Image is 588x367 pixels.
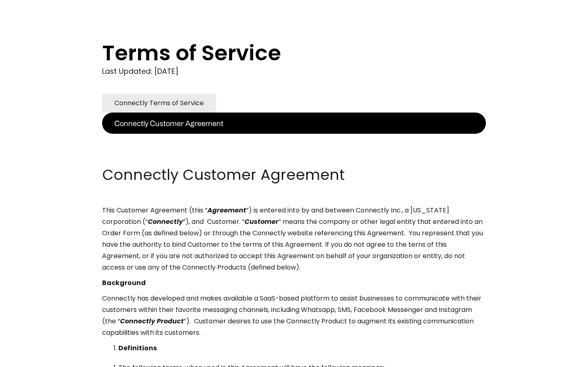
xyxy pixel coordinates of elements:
[114,117,223,129] div: Connectly Customer Agreement
[102,293,486,338] p: Connectly has developed and makes available a SaaS-based platform to assist businesses to communi...
[120,316,184,326] em: Connectly Product
[102,278,146,287] strong: Background
[245,217,278,226] em: Customer
[102,205,486,273] p: This Customer Agreement (this “ ”) is entered into by and between Connectly Inc., a [US_STATE] co...
[102,165,486,185] h2: Connectly Customer Agreement
[102,149,486,161] p: ‍
[207,206,246,215] em: Agreement
[16,353,49,364] ul: Language list
[102,41,453,65] h1: Terms of Service
[118,343,157,353] strong: Definitions
[8,352,49,364] aside: Language selected: English
[102,134,486,145] p: ‍
[102,65,486,77] div: Last Updated: [DATE]
[148,217,183,226] em: Connectly
[114,97,204,109] div: Connectly Terms of Service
